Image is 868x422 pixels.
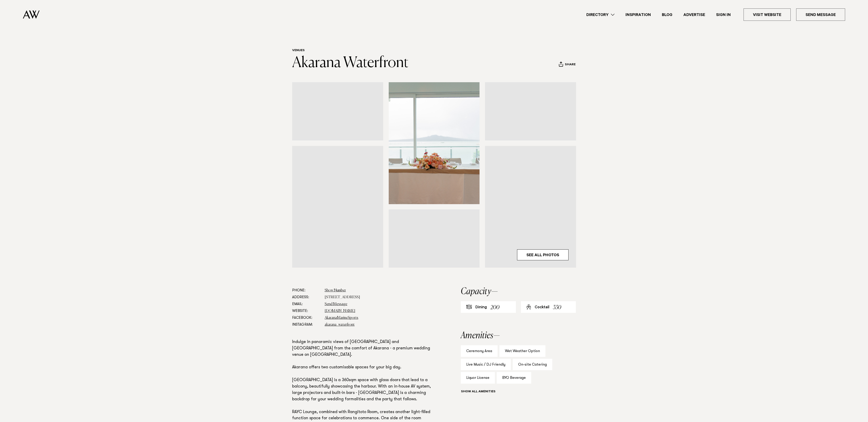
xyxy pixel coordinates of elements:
[292,56,408,70] a: Akarana Waterfront
[581,12,620,18] a: Directory
[461,345,498,357] div: Ceremony Area
[620,12,656,18] a: Inspiration
[744,8,791,21] a: Visit Website
[491,303,499,312] div: 200
[711,12,736,18] a: Sign In
[517,249,569,260] a: See All Photos
[485,146,576,268] a: Macarons for dessert at Akarana Waterfront
[389,82,480,204] img: Bridal table with ocean views at Mission Bay
[513,359,552,370] div: On-site Catering
[325,323,355,327] a: akarana_waterfront
[292,294,321,301] dt: Address:
[485,82,576,140] a: Bridal table at Akarana Waterfront
[461,287,576,296] h2: Capacity
[292,287,321,294] dt: Phone:
[292,314,321,321] dt: Facebook:
[796,8,845,21] a: Send Message
[325,289,346,292] a: Show Number
[292,301,321,308] dt: Email:
[656,12,678,18] a: Blog
[325,316,358,320] a: AkaranaMarineSports
[497,372,531,384] div: BYO Beverage
[325,309,355,313] a: [DOMAIN_NAME]
[389,209,480,268] a: Indoor reception at Akarana Waterfront
[499,345,545,357] div: Wet Weather Option
[292,308,321,314] dt: Website:
[23,10,40,19] img: Auckland Weddings Logo
[559,61,576,68] button: Share
[553,303,561,312] div: 350
[292,82,383,140] a: Table setting at Akarana Waterfront
[475,305,487,310] div: Dining
[325,302,347,306] a: Send Message
[461,331,576,340] h2: Amenities
[461,372,495,384] div: Liquor License
[565,63,576,67] span: Share
[678,12,711,18] a: Advertise
[292,321,321,328] dt: Instagram:
[461,359,511,370] div: Live Music / DJ Friendly
[535,305,549,310] div: Cocktail
[325,294,431,301] dd: [STREET_ADDRESS]
[292,49,305,53] a: Venues
[292,146,383,268] a: Wedding ceremony with floral arch at Akarana Waterfront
